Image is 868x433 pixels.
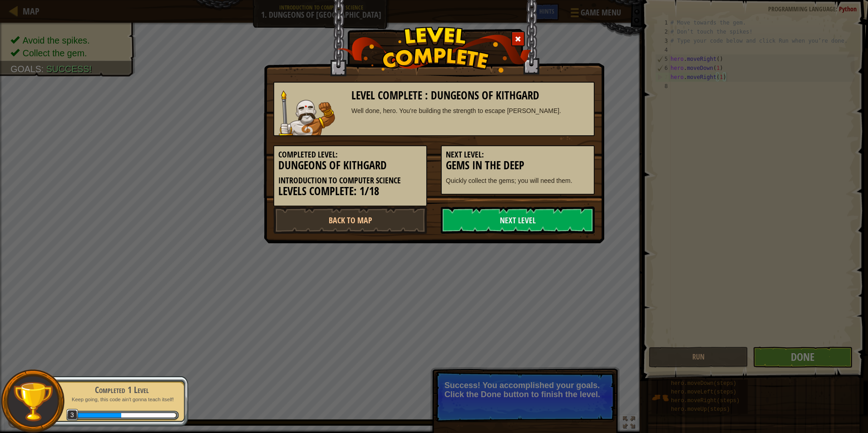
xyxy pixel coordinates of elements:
[12,381,54,422] img: trophy.png
[64,396,179,403] p: Keep going, this code ain't gonna teach itself!
[64,384,179,396] div: Completed 1 Level
[279,90,335,135] img: goliath.png
[351,106,590,115] div: Well done, hero. You’re building the strength to escape [PERSON_NAME].
[278,185,422,197] h3: Levels Complete: 1/18
[446,159,590,172] h3: Gems in the Deep
[351,89,590,102] h3: Level Complete : Dungeons of Kithgard
[446,150,590,159] h5: Next Level:
[278,176,422,185] h5: Introduction to Computer Science
[446,176,590,185] p: Quickly collect the gems; you will need them.
[273,207,427,234] a: Back to Map
[278,159,422,172] h3: Dungeons of Kithgard
[337,27,532,73] img: level_complete.png
[441,207,595,234] a: Next Level
[278,150,422,159] h5: Completed Level:
[66,409,79,421] span: 3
